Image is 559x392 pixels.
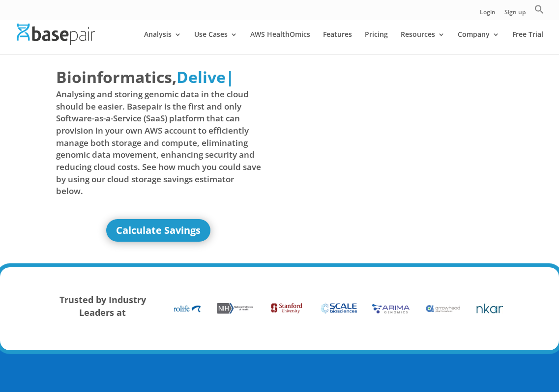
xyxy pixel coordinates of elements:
[59,294,146,318] strong: Trusted by Industry Leaders at
[534,4,544,14] svg: Search
[144,31,181,54] a: Analysis
[285,66,490,181] iframe: Basepair - NGS Analysis Simplified
[365,31,388,54] a: Pricing
[17,24,95,45] img: Basepair
[323,31,352,54] a: Features
[480,9,496,20] a: Login
[56,88,261,197] span: Analysing and storing genomic data in the cloud should be easier. Basepair is the first and only ...
[534,4,544,20] a: Search Icon Link
[401,31,445,54] a: Resources
[226,66,235,87] span: |
[106,219,210,242] a: Calculate Savings
[250,31,310,54] a: AWS HealthOmics
[504,9,526,20] a: Sign up
[512,31,543,54] a: Free Trial
[194,31,237,54] a: Use Cases
[177,66,226,87] span: Delive
[56,66,177,88] span: Bioinformatics,
[458,31,500,54] a: Company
